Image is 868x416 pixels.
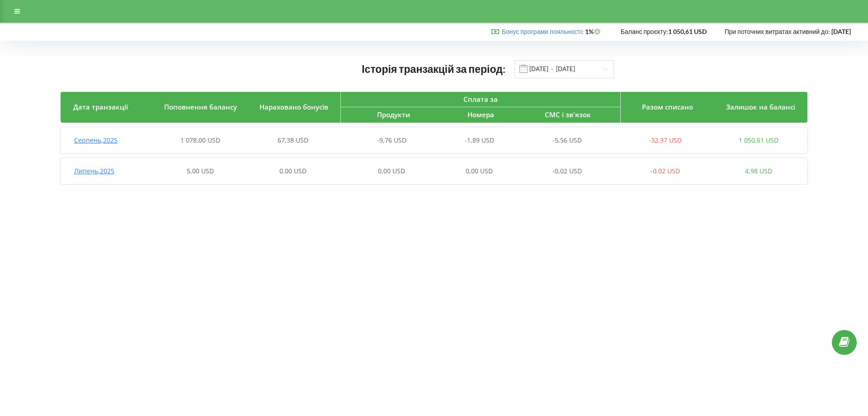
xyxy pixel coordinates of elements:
span: 0,00 USD [279,167,307,175]
span: -32,37 USD [649,136,682,144]
span: 0,00 USD [466,167,493,175]
span: -0,02 USD [651,167,680,175]
span: СМС і зв'язок [545,110,591,119]
span: Залишок на балансі [726,102,795,111]
span: 4,98 USD [745,167,772,175]
strong: 1% [585,28,603,35]
span: Історія транзакцій за період: [362,62,505,75]
span: Липень , 2025 [74,167,114,175]
span: 0,00 USD [378,167,405,175]
span: 67,38 USD [278,136,308,144]
span: Баланс проєкту: [621,28,668,35]
span: 1 050,61 USD [739,136,778,144]
span: -9,76 USD [377,136,406,144]
span: При поточних витратах активний до: [725,28,830,35]
span: Серпень , 2025 [74,136,118,144]
span: Поповнення балансу [164,102,237,111]
span: -0,02 USD [552,167,582,175]
strong: 1 050,61 USD [668,28,707,35]
span: Сплата за [463,95,498,104]
span: -1,89 USD [465,136,494,144]
span: -5,56 USD [552,136,582,144]
span: Номера [467,110,494,119]
span: 1 078,00 USD [180,136,220,144]
span: 5,00 USD [187,167,214,175]
span: Продукти [377,110,410,119]
span: Разом списано [642,102,693,111]
span: Дата транзакції [73,102,128,111]
span: Нараховано бонусів [259,102,328,111]
span: : [502,28,584,35]
a: Бонус програми лояльності [502,28,582,35]
strong: [DATE] [831,28,851,35]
